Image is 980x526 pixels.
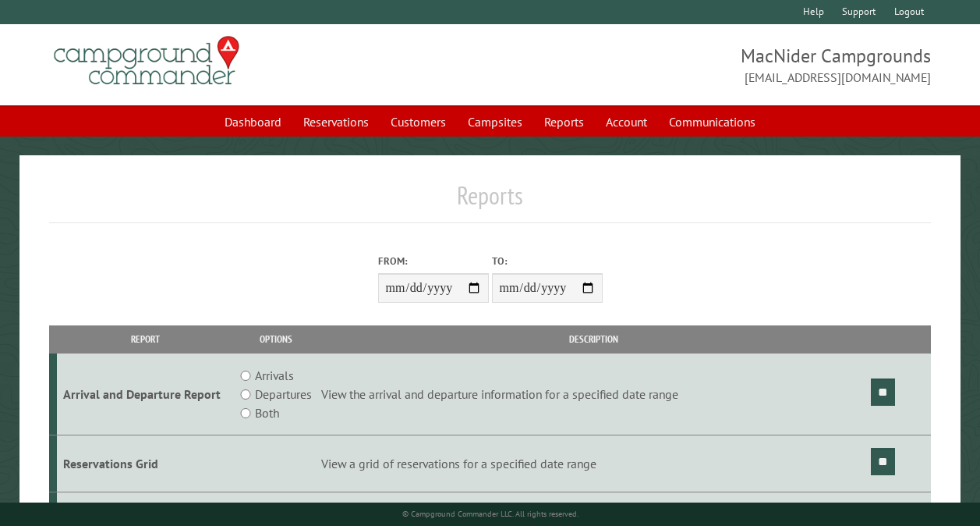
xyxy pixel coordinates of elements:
th: Description [319,325,869,353]
a: Customers [381,107,455,137]
span: MacNider Campgrounds [EMAIL_ADDRESS][DOMAIN_NAME] [490,43,932,87]
th: Options [233,325,319,353]
label: To: [492,254,603,268]
td: Reservations Grid [57,435,234,492]
img: Campground Commander [49,30,244,91]
a: Reports [535,107,593,137]
td: View a grid of reservations for a specified date range [319,435,869,492]
th: Report [57,325,234,353]
h1: Reports [49,180,931,223]
a: Dashboard [215,107,291,137]
a: Account [596,107,656,137]
a: Communications [660,107,765,137]
label: Both [255,403,279,422]
td: Arrival and Departure Report [57,354,234,435]
a: Reservations [294,107,378,137]
small: © Campground Commander LLC. All rights reserved. [402,509,578,519]
a: Campsites [458,107,532,137]
label: Departures [255,385,312,403]
label: Arrivals [255,366,294,385]
td: View the arrival and departure information for a specified date range [319,354,869,435]
label: From: [378,254,489,268]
